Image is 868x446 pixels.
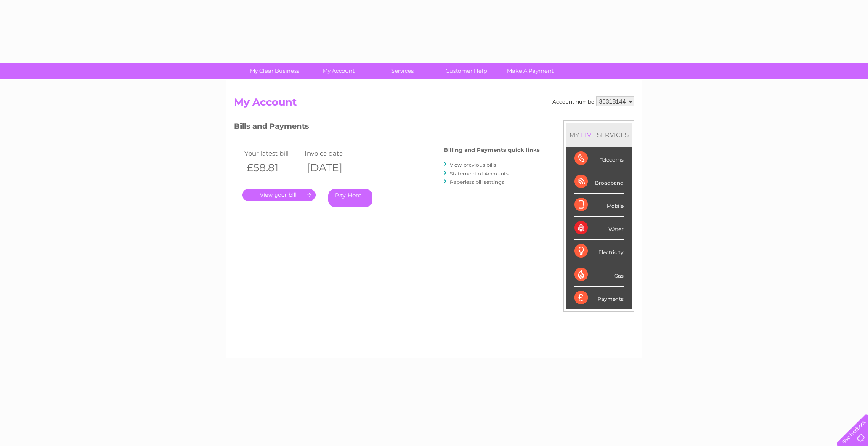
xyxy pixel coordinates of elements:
div: Account number [552,96,634,106]
a: Make A Payment [496,63,565,79]
div: Broadband [574,170,624,194]
div: Water [574,217,624,240]
th: [DATE] [303,159,363,176]
th: £58.81 [242,159,303,176]
h2: My Account [234,96,634,112]
a: My Clear Business [240,63,309,79]
div: Gas [574,263,624,287]
a: View previous bills [450,162,496,168]
div: Telecoms [574,147,624,170]
a: My Account [304,63,373,79]
div: MY SERVICES [566,123,632,147]
a: Services [368,63,437,79]
a: . [242,189,316,201]
a: Paperless bill settings [450,179,504,185]
h3: Bills and Payments [234,120,540,135]
h4: Billing and Payments quick links [444,147,540,153]
div: Mobile [574,194,624,217]
div: Payments [574,287,624,309]
a: Statement of Accounts [450,170,509,177]
a: Customer Help [432,63,501,79]
div: Electricity [574,240,624,263]
td: Your latest bill [242,148,303,159]
td: Invoice date [303,148,363,159]
a: Pay Here [328,189,372,207]
div: LIVE [579,131,597,139]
